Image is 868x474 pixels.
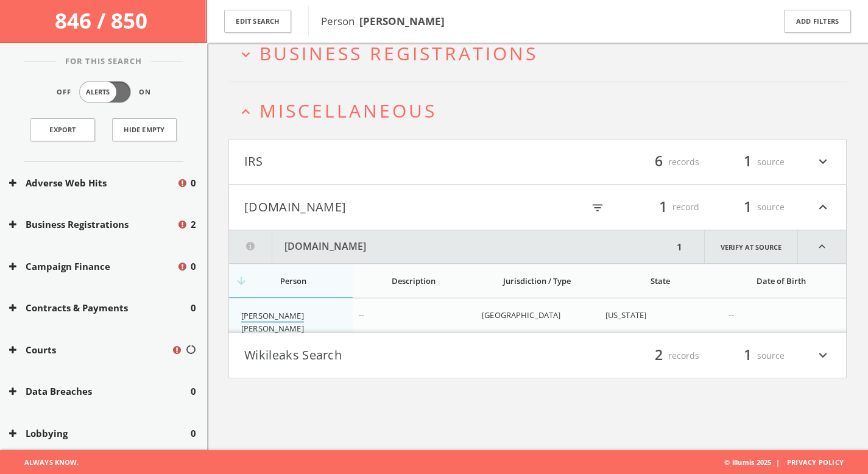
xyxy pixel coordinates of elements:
[815,197,831,218] i: expand_less
[729,275,834,286] div: Date of Birth
[649,151,668,172] span: 6
[55,6,152,35] span: 846 / 850
[605,275,716,286] div: State
[711,345,785,366] div: source
[482,310,560,320] span: [GEOGRAPHIC_DATA]
[9,176,177,190] button: Adverse Web Hits
[238,101,847,121] button: expand_lessMiscellaneous
[787,458,844,467] a: Privacy Policy
[241,275,345,286] div: Person
[704,230,798,263] a: Verify at source
[238,46,254,63] i: expand_more
[654,196,672,218] span: 1
[30,118,95,141] a: Export
[649,345,668,366] span: 2
[9,343,171,357] button: Courts
[738,345,757,366] span: 1
[673,230,686,263] div: 1
[244,197,538,218] button: [DOMAIN_NAME]
[191,260,196,274] span: 0
[229,230,673,263] button: [DOMAIN_NAME]
[259,98,437,123] span: Miscellaneous
[224,10,291,34] button: Edit Search
[56,55,151,68] span: For This Search
[259,41,538,66] span: Business Registrations
[112,118,177,141] button: Hide Empty
[626,197,699,218] div: record
[815,345,831,366] i: expand_more
[57,87,71,97] span: Off
[771,458,785,467] span: |
[711,152,785,172] div: source
[139,87,151,97] span: On
[238,104,254,120] i: expand_less
[798,230,846,263] i: expand_less
[244,345,538,366] button: Wikileaks Search
[191,384,196,398] span: 0
[482,275,592,286] div: Jurisdiction / Type
[738,151,757,172] span: 1
[605,310,646,320] span: [US_STATE]
[738,196,757,218] span: 1
[191,176,196,190] span: 0
[238,43,847,63] button: expand_moreBusiness Registrations
[815,152,831,172] i: expand_more
[229,299,846,333] div: grid
[359,275,469,286] div: Description
[626,345,699,366] div: records
[191,218,196,232] span: 2
[9,384,191,398] button: Data Breaches
[244,152,538,172] button: IRS
[9,426,191,440] button: Lobbying
[784,10,851,34] button: Add Filters
[9,260,177,274] button: Campaign Finance
[359,310,364,320] span: --
[9,218,177,232] button: Business Registrations
[711,197,785,218] div: source
[626,152,699,172] div: records
[241,310,304,336] a: [PERSON_NAME] [PERSON_NAME]
[591,201,604,214] i: filter_list
[191,301,196,315] span: 0
[235,275,247,287] i: arrow_downward
[321,14,445,28] span: Person
[191,426,196,440] span: 0
[359,14,445,28] b: [PERSON_NAME]
[729,310,733,320] span: --
[9,301,191,315] button: Contracts & Payments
